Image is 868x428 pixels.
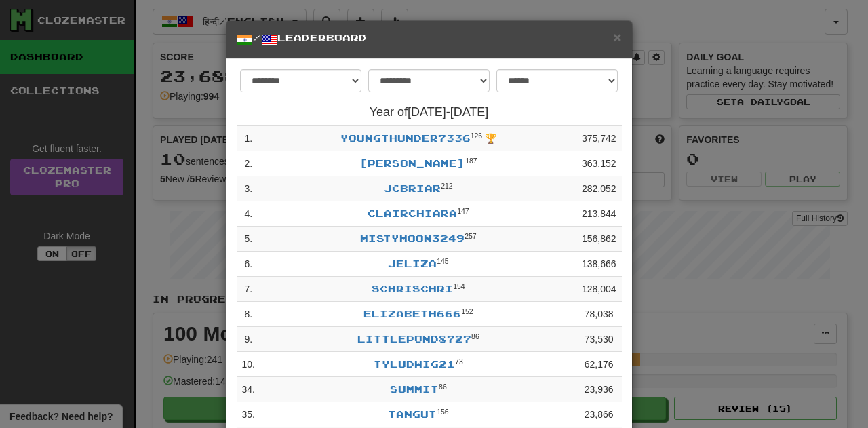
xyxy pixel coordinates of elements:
td: 34 . [237,377,260,402]
sup: Level 212 [441,182,453,190]
td: 8 . [237,302,260,327]
a: Tangut [388,408,437,420]
a: jcbriar [384,182,441,194]
a: tyludwig21 [374,358,455,370]
span: × [613,29,621,45]
td: 375,742 [576,126,622,151]
td: 35 . [237,402,260,427]
sup: Level 152 [461,307,473,315]
a: YoungThunder7336 [340,132,471,144]
span: 🏆 [485,133,496,144]
td: 138,666 [576,252,622,277]
a: SchriSchri [372,283,453,294]
sup: Level 73 [455,357,463,366]
td: 23,866 [576,402,622,427]
sup: Level 86 [439,383,447,391]
td: 62,176 [576,352,622,377]
a: clairchiara [368,208,457,219]
sup: Level 154 [453,282,465,290]
td: 6 . [237,252,260,277]
a: MistyMoon3249 [360,233,465,244]
td: 2 . [237,151,260,176]
td: 78,038 [576,302,622,327]
h4: Year of [DATE] - [DATE] [237,106,622,119]
a: elizabeth666 [363,308,461,319]
td: 282,052 [576,176,622,201]
sup: Level 257 [465,232,477,240]
td: 73,530 [576,327,622,352]
td: 4 . [237,201,260,227]
h5: / Leaderboard [237,31,622,48]
sup: Level 86 [471,332,479,341]
td: 213,844 [576,201,622,227]
td: 10 . [237,352,260,377]
sup: Level 187 [465,157,477,165]
button: Close [613,30,621,44]
sup: Level 145 [437,257,449,265]
td: 156,862 [576,227,622,252]
a: LittlePond8727 [357,333,471,345]
sup: Level 147 [457,207,469,215]
sup: Level 126 [471,132,483,140]
td: 3 . [237,176,260,201]
td: 1 . [237,126,260,151]
a: summit [390,383,439,395]
td: 7 . [237,277,260,302]
a: Jeliza [388,258,437,269]
td: 363,152 [576,151,622,176]
td: 5 . [237,227,260,252]
td: 23,936 [576,377,622,402]
sup: Level 156 [437,408,449,416]
td: 128,004 [576,277,622,302]
td: 9 . [237,327,260,352]
a: [PERSON_NAME] [359,157,465,169]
